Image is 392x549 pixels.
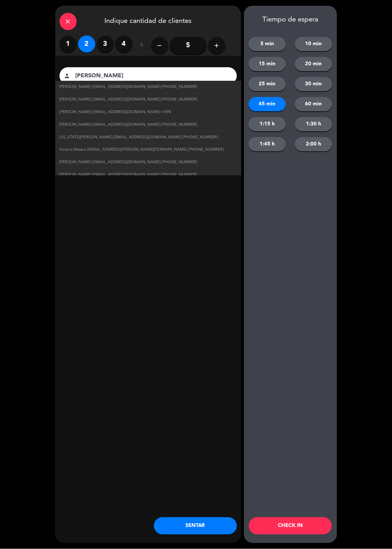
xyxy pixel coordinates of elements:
[295,57,332,71] button: 20 min
[295,77,332,91] button: 30 min
[60,121,197,128] span: [PERSON_NAME] [EMAIL_ADDRESS][DOMAIN_NAME] [PHONE_NUMBER]
[60,36,77,53] label: 1
[151,37,168,54] button: remove
[156,42,163,49] i: remove
[295,137,332,151] button: 2:00 h
[249,37,286,51] button: 5 min
[208,37,225,54] button: add
[249,57,286,71] button: 15 min
[295,117,332,131] button: 1:30 h
[75,71,229,81] input: Nombre del cliente
[97,36,114,53] label: 3
[65,18,72,25] i: close
[60,146,224,153] span: Victoria Malara [EMAIL_ADDRESS][PERSON_NAME][DOMAIN_NAME] [PHONE_NUMBER]
[60,96,197,103] span: [PERSON_NAME] [EMAIL_ADDRESS][DOMAIN_NAME] [PHONE_NUMBER]
[249,97,286,111] button: 45 min
[60,172,197,178] span: [PERSON_NAME] [EMAIL_ADDRESS][DOMAIN_NAME] [PHONE_NUMBER]
[55,6,241,36] div: Indique cantidad de clientes
[295,37,332,51] button: 10 min
[244,16,337,24] div: Tiempo de espera
[249,137,286,151] button: 1:45 h
[213,42,220,49] i: add
[60,134,218,141] span: [US_STATE][PERSON_NAME] [EMAIL_ADDRESS][DOMAIN_NAME] [PHONE_NUMBER]
[60,159,197,166] span: [PERSON_NAME] [EMAIL_ADDRESS][DOMAIN_NAME] [PHONE_NUMBER]
[78,36,95,53] label: 2
[60,109,171,115] span: [PERSON_NAME] [EMAIL_ADDRESS][DOMAIN_NAME] +598
[295,97,332,111] button: 60 min
[249,117,286,131] button: 1:15 h
[132,36,151,56] div: ó
[115,36,132,53] label: 4
[154,517,237,535] button: SENTAR
[249,77,286,91] button: 25 min
[64,72,71,79] i: person
[60,84,197,90] span: [PERSON_NAME] [EMAIL_ADDRESS][DOMAIN_NAME] [PHONE_NUMBER]
[249,517,332,535] button: CHECK IN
